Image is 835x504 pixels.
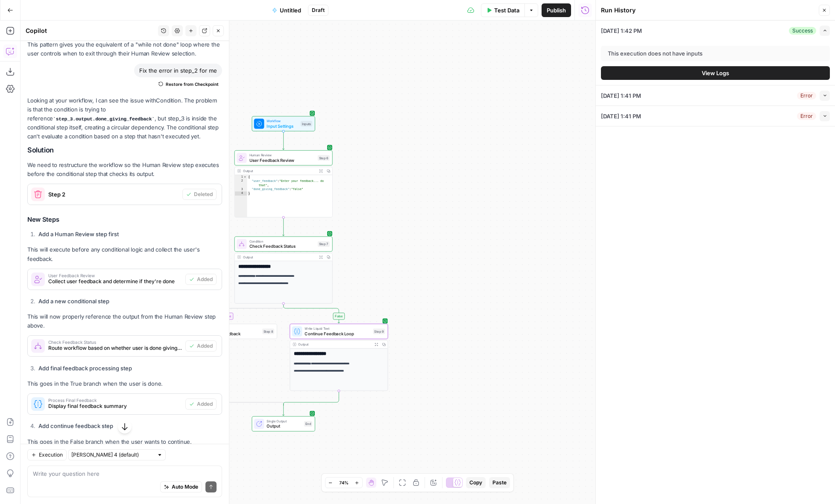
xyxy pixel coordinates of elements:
[27,96,222,141] p: Looking at your workflow, I can see the issue with . The problem is that the condition is trying ...
[601,91,641,100] span: [DATE] 1:41 PM
[27,312,222,330] p: This will now properly reference the output from the Human Review step above.
[489,477,510,488] button: Paste
[134,64,222,77] div: Fix the error in step_2 for me
[234,175,247,179] div: 1
[305,326,370,331] span: Write Liquid Text
[339,479,349,486] span: 74%
[284,391,339,405] g: Edge from step_9 to step_7-conditional-end
[185,274,217,285] button: Added
[27,146,222,154] h2: Solution
[492,479,507,486] span: Paste
[318,241,330,247] div: Step 7
[228,339,284,406] g: Edge from step_8 to step_7-conditional-end
[312,6,325,14] span: Draft
[243,255,315,260] div: Output
[494,6,519,15] span: Test Data
[267,423,302,429] span: Output
[249,239,315,244] span: Condition
[234,188,247,192] div: 3
[53,117,155,122] code: step_3.output.done_giving_feedback
[601,66,830,80] button: View Logs
[155,79,222,89] button: Restore from Checkpoint
[48,278,182,285] span: Collect user feedback and determine if they're done
[71,451,153,459] input: Claude Sonnet 4 (default)
[197,342,213,350] span: Added
[280,6,301,15] span: Untitled
[469,479,482,486] span: Copy
[305,331,370,337] span: Continue Feedback Loop
[172,483,198,491] span: Auto Mode
[27,449,67,460] button: Execution
[27,245,222,263] p: This will execute before any conditional logic and collect the user's feedback.
[156,97,181,104] span: Condition
[48,402,182,410] span: Display final feedback summary
[38,422,113,429] strong: Add continue feedback step
[797,92,816,100] div: Error
[608,49,763,58] div: This execution does not have inputs
[789,27,816,35] div: Success
[48,190,179,199] span: Step 2
[797,112,816,120] div: Error
[48,273,182,278] span: User Feedback Review
[547,6,566,15] span: Publish
[601,26,642,35] span: [DATE] 1:42 PM
[282,217,284,236] g: Edge from step_6 to step_7
[249,152,315,158] span: Human Review
[194,331,260,337] span: Process Final Feedback
[304,421,312,427] div: End
[38,365,132,372] strong: Add final feedback processing step
[185,399,217,410] button: Added
[234,150,333,217] div: Human ReviewUser Feedback ReviewStep 6Output{ "user_feedback":"Enter your feedback... do that", "...
[301,121,312,126] div: Inputs
[234,116,333,132] div: WorkflowInput SettingsInputs
[282,131,284,149] g: Edge from start to step_6
[39,451,63,459] span: Execution
[234,416,333,432] div: Single OutputOutputEnd
[48,340,182,344] span: Check Feedback Status
[166,81,219,88] span: Restore from Checkpoint
[26,26,155,35] div: Copilot
[27,437,222,446] p: This goes in the False branch when the user wants to continue.
[601,112,641,120] span: [DATE] 1:41 PM
[38,298,109,305] strong: Add a new conditional step
[27,379,222,388] p: This goes in the True branch when the user is done.
[542,3,571,17] button: Publish
[185,340,217,352] button: Added
[48,398,182,402] span: Process Final Feedback
[267,419,302,424] span: Single Output
[249,157,315,163] span: User Feedback Review
[267,123,298,129] span: Input Settings
[702,69,729,77] span: View Logs
[197,400,213,408] span: Added
[194,190,213,198] span: Deleted
[197,275,213,283] span: Added
[373,328,385,334] div: Step 9
[282,404,284,416] g: Edge from step_7-conditional-end to end
[234,191,247,196] div: 4
[179,324,277,339] div: Write Liquid TextProcess Final FeedbackStep 8
[243,168,315,173] div: Output
[27,161,222,179] p: We need to restructure the workflow so the Human Review step executes before the conditional step...
[267,3,306,17] button: Untitled
[284,304,340,323] g: Edge from step_7 to step_9
[262,328,274,334] div: Step 8
[243,175,247,179] span: Toggle code folding, rows 1 through 4
[38,231,119,237] strong: Add a Human Review step first
[27,214,222,226] h3: New Steps
[466,477,486,488] button: Copy
[194,326,260,331] span: Write Liquid Text
[160,481,202,492] button: Auto Mode
[27,40,222,58] p: This pattern gives you the equivalent of a "while not done" loop where the user controls when to ...
[234,179,247,187] div: 2
[48,344,182,352] span: Route workflow based on whether user is done giving feedback
[182,189,217,200] button: Deleted
[318,155,330,161] div: Step 6
[249,243,315,249] span: Check Feedback Status
[481,3,524,17] button: Test Data
[298,342,370,347] div: Output
[267,118,298,123] span: Workflow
